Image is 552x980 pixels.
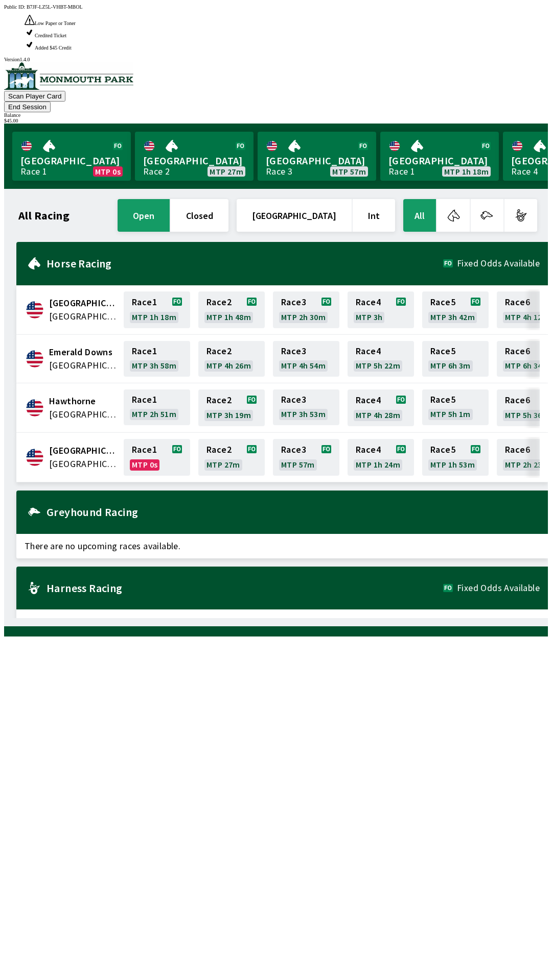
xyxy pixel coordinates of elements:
span: MTP 57m [332,167,366,176]
span: There are no upcoming races available. [16,609,548,634]
span: MTP 0s [132,460,157,469]
span: MTP 1h 48m [206,313,251,321]
span: MTP 6h 34m [505,361,549,370]
span: Race 6 [505,298,530,306]
button: closed [171,199,228,232]
span: MTP 27m [210,167,243,176]
div: Balance [4,112,548,118]
span: MTP 3h 42m [430,313,475,321]
div: Race 3 [266,167,292,176]
span: MTP 3h 58m [132,361,176,370]
button: open [118,199,170,232]
span: [GEOGRAPHIC_DATA] [143,154,245,167]
span: Race 4 [356,446,381,454]
span: Race 3 [281,446,306,454]
button: All [403,199,436,232]
span: Added $45 Credit [35,45,72,51]
span: Race 3 [281,396,306,404]
span: United States [49,457,118,471]
span: MTP 2h 51m [132,410,176,418]
a: Race1MTP 2h 51m [124,389,190,426]
span: MTP 57m [281,460,315,469]
span: Race 2 [206,298,232,306]
span: Race 2 [206,347,232,355]
div: Public ID: [4,4,548,10]
span: Race 6 [505,446,530,454]
span: MTP 5h 36m [505,411,549,419]
a: Race2MTP 1h 48m [198,291,265,328]
span: MTP 2h 23m [505,460,549,469]
div: Race 4 [511,167,538,176]
span: MTP 1h 18m [444,167,489,176]
button: [GEOGRAPHIC_DATA] [237,199,352,232]
span: Race 6 [505,347,530,355]
span: MTP 3h 19m [206,411,251,419]
div: Race 1 [388,167,415,176]
div: $ 45.00 [4,118,548,124]
span: Race 2 [206,446,232,454]
span: MTP 1h 53m [430,460,475,469]
span: MTP 3h [356,313,382,321]
span: MTP 4h 54m [281,361,326,370]
a: [GEOGRAPHIC_DATA]Race 1MTP 0s [12,132,131,181]
a: Race2MTP 4h 26m [198,341,265,377]
a: Race5MTP 5h 1m [422,389,489,426]
div: Race 1 [20,167,47,176]
span: Race 2 [206,396,232,404]
a: [GEOGRAPHIC_DATA]Race 1MTP 1h 18m [380,132,499,181]
span: MTP 3h 53m [281,410,326,418]
span: Monmouth Park [49,444,118,457]
span: Race 5 [430,298,455,306]
a: [GEOGRAPHIC_DATA]Race 2MTP 27m [135,132,254,181]
h2: Greyhound Racing [47,508,540,516]
h2: Harness Racing [47,584,443,592]
span: Race 1 [132,347,157,355]
div: Race 2 [143,167,170,176]
span: MTP 5h 1m [430,410,471,418]
h1: All Racing [18,211,70,219]
span: Race 1 [132,446,157,454]
a: Race3MTP 2h 30m [273,291,339,328]
span: Race 1 [132,396,157,404]
span: [GEOGRAPHIC_DATA] [266,154,368,167]
span: United States [49,359,118,372]
div: Version 1.4.0 [4,57,548,62]
span: Race 4 [356,396,381,404]
span: Credited Ticket [35,33,66,38]
a: Race3MTP 3h 53m [273,389,339,426]
a: Race5MTP 3h 42m [422,291,489,328]
span: MTP 5h 22m [356,361,400,370]
span: Race 5 [430,396,455,404]
a: Race2MTP 27m [198,439,265,476]
span: United States [49,310,118,323]
h2: Horse Racing [47,259,443,267]
a: Race3MTP 4h 54m [273,341,339,377]
span: MTP 6h 3m [430,361,471,370]
a: Race3MTP 57m [273,439,339,476]
span: Race 6 [505,396,530,404]
span: Race 4 [356,347,381,355]
span: Low Paper or Toner [35,20,76,26]
span: [GEOGRAPHIC_DATA] [388,154,491,167]
a: Race1MTP 1h 18m [124,291,190,328]
a: [GEOGRAPHIC_DATA]Race 3MTP 57m [258,132,376,181]
span: B7JF-LZ5L-VHBT-MBOL [27,4,83,10]
span: Race 1 [132,298,157,306]
span: MTP 4h 28m [356,411,400,419]
a: Race4MTP 3h [348,291,414,328]
span: [GEOGRAPHIC_DATA] [20,154,123,167]
a: Race4MTP 1h 24m [348,439,414,476]
a: Race4MTP 5h 22m [348,341,414,377]
a: Race4MTP 4h 28m [348,389,414,426]
span: MTP 1h 24m [356,460,400,469]
span: MTP 4h 26m [206,361,251,370]
span: Race 3 [281,347,306,355]
a: Race1MTP 3h 58m [124,341,190,377]
a: Race2MTP 3h 19m [198,389,265,426]
img: venue logo [4,62,133,90]
span: MTP 0s [95,167,121,176]
span: United States [49,408,118,421]
button: Int [353,199,395,232]
span: Race 4 [356,298,381,306]
span: MTP 4h 12m [505,313,549,321]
